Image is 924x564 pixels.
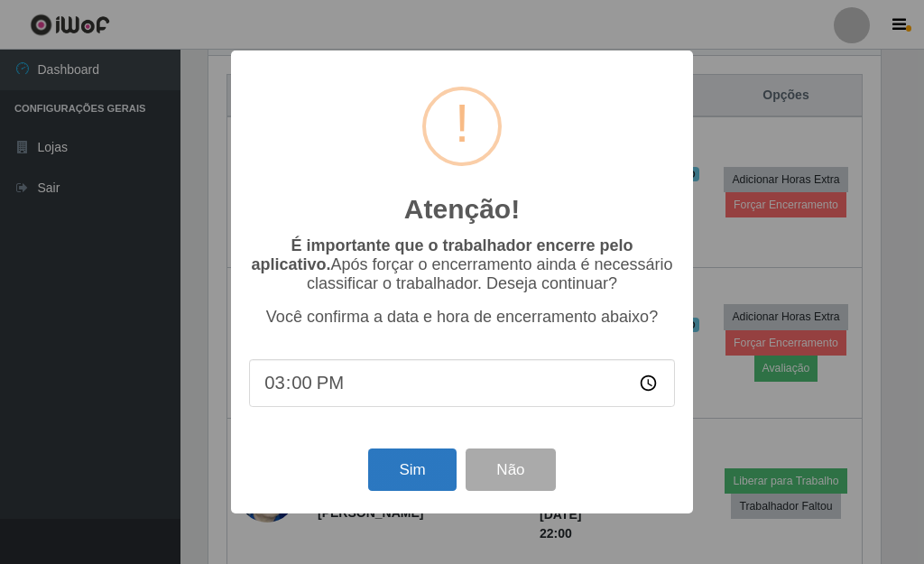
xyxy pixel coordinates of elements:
p: Após forçar o encerramento ainda é necessário classificar o trabalhador. Deseja continuar? [249,236,675,293]
p: Você confirma a data e hora de encerramento abaixo? [249,308,675,327]
h2: Atenção! [404,193,520,226]
b: É importante que o trabalhador encerre pelo aplicativo. [251,236,633,273]
button: Sim [368,448,456,491]
button: Não [466,448,555,491]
